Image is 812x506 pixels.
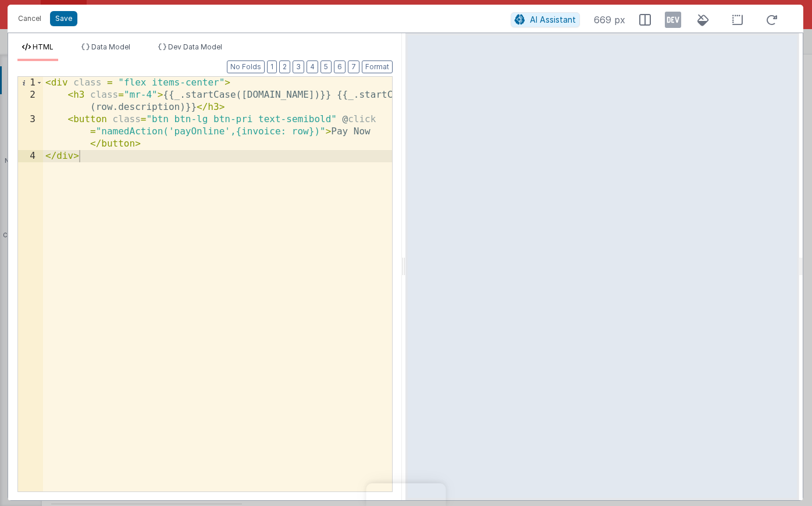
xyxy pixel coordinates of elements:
[18,77,43,89] div: 1
[227,60,265,73] button: No Folds
[50,11,77,26] button: Save
[279,60,290,73] button: 2
[168,42,222,51] span: Dev Data Model
[320,60,332,73] button: 5
[594,13,625,27] span: 669 px
[18,113,43,150] div: 3
[18,150,43,162] div: 4
[530,15,576,24] span: AI Assistant
[348,60,359,73] button: 7
[267,60,277,73] button: 1
[91,42,130,51] span: Data Model
[33,42,54,51] span: HTML
[307,60,318,73] button: 4
[362,60,393,73] button: Format
[293,60,304,73] button: 3
[12,10,47,27] button: Cancel
[511,12,580,27] button: AI Assistant
[18,89,43,113] div: 2
[334,60,346,73] button: 6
